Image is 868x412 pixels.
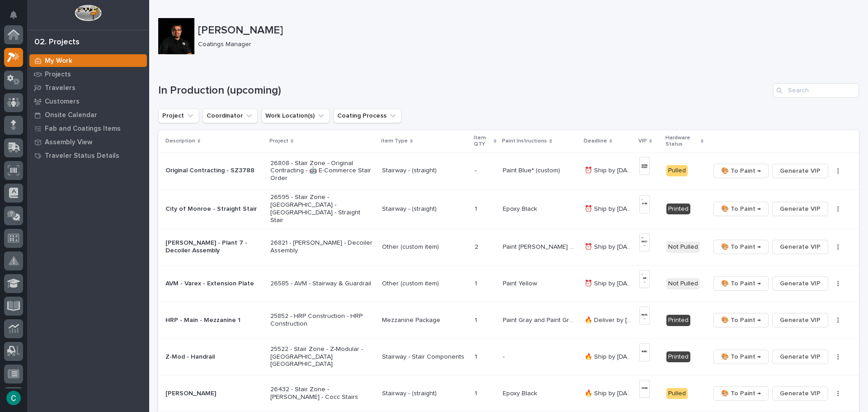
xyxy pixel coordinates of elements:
span: Generate VIP [780,242,821,252]
p: 1 [475,278,479,288]
p: Hardware Status [665,133,698,150]
a: Traveler Status Details [27,149,149,162]
p: - [475,165,478,175]
p: 25852 - HRP Construction - HRP Construction [270,313,375,328]
p: Z-Mod - Handrail [165,353,263,361]
p: 25522 - Stair Zone - Z-Modular - [GEOGRAPHIC_DATA] [GEOGRAPHIC_DATA] [270,346,375,368]
p: [PERSON_NAME] [165,390,263,398]
p: 1 [475,204,479,213]
div: Printed [666,351,690,363]
p: ⏰ Ship by 9/12/25 [585,242,634,251]
a: My Work [27,54,149,67]
button: Generate VIP [772,276,828,291]
tr: HRP - Main - Mezzanine 125852 - HRP Construction - HRP ConstructionMezzanine Package11 Paint Gray... [158,302,859,339]
p: Epoxy Black [503,204,539,213]
p: Project [269,136,288,146]
p: Traveler Status Details [45,152,119,160]
p: [PERSON_NAME] - Plant 7 - Decoiler Assembly [165,239,263,255]
p: HRP - Main - Mezzanine 1 [165,317,263,324]
button: Generate VIP [772,240,828,254]
p: ⏰ Ship by 9/8/25 [585,165,634,175]
p: 26821 - [PERSON_NAME] - Decoiler Assembly [270,239,375,255]
span: 🎨 To Paint → [721,204,761,214]
button: 🎨 To Paint → [713,276,769,291]
tr: Z-Mod - Handrail25522 - Stair Zone - Z-Modular - [GEOGRAPHIC_DATA] [GEOGRAPHIC_DATA]Stairway - St... [158,339,859,375]
tr: [PERSON_NAME] - Plant 7 - Decoiler Assembly26821 - [PERSON_NAME] - Decoiler AssemblyOther (custom... [158,229,859,265]
span: 🎨 To Paint → [721,351,761,362]
tr: City of Monroe - Straight Stair26595 - Stair Zone - [GEOGRAPHIC_DATA] - [GEOGRAPHIC_DATA] - Strai... [158,189,859,228]
p: 26808 - Stair Zone - Original Contracting - 🤖 E-Commerce Stair Order [270,160,375,182]
p: Customers [45,98,80,106]
p: 26585 - AVM - Stairway & Guardrail [270,280,375,288]
p: City of Monroe - Straight Stair [165,205,263,213]
p: Paint Yellow [503,278,539,288]
span: 🎨 To Paint → [721,166,761,176]
span: 🎨 To Paint → [721,242,761,252]
a: Assembly View [27,135,149,149]
p: 1 [475,315,479,324]
p: Stairway - (straight) [382,205,467,213]
div: Printed [666,204,690,215]
span: Generate VIP [780,351,821,362]
p: Epoxy Black [503,388,539,398]
button: 🎨 To Paint → [713,350,769,364]
p: ⏰ Ship by 9/11/25 [585,204,634,213]
div: Not Pulled [666,242,700,253]
p: 2 [475,242,480,251]
div: Printed [666,315,690,326]
div: Pulled [666,388,688,399]
tr: [PERSON_NAME]26432 - Stair Zone - [PERSON_NAME] - Cocc StairsStairway - (straight)11 Epoxy BlackE... [158,375,859,412]
p: AVM - Varex - Extension Plate [165,280,263,288]
a: Travelers [27,81,149,95]
button: Notifications [4,5,23,24]
p: Paint Gray and Paint Green* (custom) [503,315,579,324]
button: Generate VIP [772,386,828,401]
span: 🎨 To Paint → [721,315,761,326]
p: Original Contracting - SZ3788 [165,167,263,175]
button: Coating Process [333,109,401,123]
p: Item Type [381,136,408,146]
button: 🎨 To Paint → [713,386,769,401]
p: 1 [475,388,479,398]
span: Generate VIP [780,166,821,176]
p: Stairway - Stair Components [382,353,467,361]
p: Mezzanine Package [382,317,467,324]
span: Generate VIP [780,315,821,326]
p: Paint Instructions [502,136,547,146]
p: 26432 - Stair Zone - [PERSON_NAME] - Cocc Stairs [270,386,375,401]
p: Paint Blue* (custom) [503,165,562,175]
p: Projects [45,71,71,79]
img: Workspace Logo [75,5,101,21]
p: Stairway - (straight) [382,167,467,175]
p: Item QTY [474,133,491,150]
tr: AVM - Varex - Extension Plate26585 - AVM - Stairway & GuardrailOther (custom item)11 Paint Yellow... [158,265,859,302]
p: Paint Brinkley Red* (custom) [503,242,579,251]
button: Work Location(s) [261,109,330,123]
p: Travelers [45,84,75,92]
p: Coatings Manager [198,41,852,48]
p: 1 [475,351,479,361]
span: 🎨 To Paint → [721,388,761,399]
p: 26595 - Stair Zone - [GEOGRAPHIC_DATA] - [GEOGRAPHIC_DATA] - Straight Stair [270,194,375,224]
p: [PERSON_NAME] [198,24,855,37]
button: Generate VIP [772,350,828,364]
button: 🎨 To Paint → [713,313,769,327]
p: VIP [638,136,647,146]
a: Onsite Calendar [27,108,149,122]
span: Generate VIP [780,204,821,214]
p: - [503,351,506,361]
a: Fab and Coatings Items [27,122,149,135]
button: Generate VIP [772,202,828,216]
p: Deadline [584,136,607,146]
a: Customers [27,95,149,108]
span: 🎨 To Paint → [721,278,761,289]
p: Fab and Coatings Items [45,125,121,133]
input: Search [773,83,859,98]
p: Description [165,136,195,146]
p: Onsite Calendar [45,111,97,119]
div: Pulled [666,165,688,176]
p: 🔥 Ship by 9/15/25 [585,388,634,398]
button: users-avatar [4,388,23,407]
a: Projects [27,67,149,81]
